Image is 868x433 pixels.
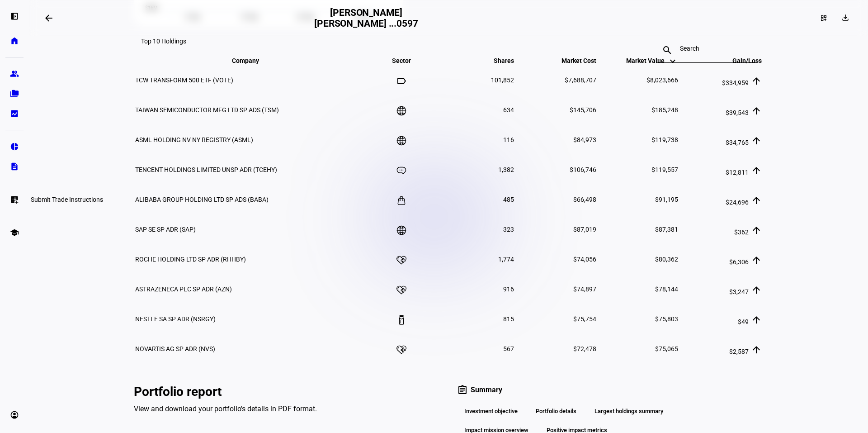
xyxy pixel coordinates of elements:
[751,255,762,266] mat-icon: arrow_upward
[141,38,186,45] eth-data-table-title: Top 10 Holdings
[135,106,279,114] span: TAIWAN SEMICONDUCTOR MFG LTD SP ADS (TSM)
[651,166,678,173] span: $119,557
[573,226,596,233] span: $87,019
[655,345,678,352] span: $75,065
[751,76,762,86] mat-icon: arrow_upward
[134,404,440,413] div: View and download your portfolio's details in PDF format.
[10,12,19,21] eth-mat-symbol: left_panel_open
[570,166,596,173] span: $106,746
[680,45,732,52] input: Search
[655,285,678,293] span: $78,144
[312,7,420,29] h2: [PERSON_NAME] [PERSON_NAME] ...0597
[573,315,596,323] span: $75,754
[10,89,19,98] eth-mat-symbol: folder_copy
[655,226,678,233] span: $87,381
[503,226,514,233] span: 323
[10,69,19,78] eth-mat-symbol: group
[135,315,216,323] span: NESTLE SA SP ADR (NSRGY)
[503,196,514,203] span: 485
[498,256,514,263] span: 1,774
[503,345,514,352] span: 567
[655,315,678,323] span: $75,803
[5,65,24,83] a: group
[729,258,749,266] span: $6,306
[480,57,514,64] span: Shares
[573,196,596,203] span: $66,498
[726,199,749,206] span: $24,696
[10,142,19,151] eth-mat-symbol: pie_chart
[751,225,762,236] mat-icon: arrow_upward
[751,195,762,206] mat-icon: arrow_upward
[503,136,514,143] span: 116
[726,139,749,146] span: $34,765
[751,344,762,355] mat-icon: arrow_upward
[457,404,525,419] div: Investment objective
[503,315,514,323] span: 815
[651,136,678,143] span: $119,738
[726,109,749,116] span: $39,543
[43,13,54,24] mat-icon: arrow_backwards
[751,165,762,176] mat-icon: arrow_upward
[820,14,827,22] mat-icon: dashboard_customize
[134,385,440,399] div: Portfolio report
[719,57,762,64] span: Gain/Loss
[5,105,24,123] a: bid_landscape
[27,194,107,205] div: Submit Trade Instructions
[385,57,418,64] span: Sector
[841,13,850,22] mat-icon: download
[587,404,670,419] div: Largest holdings summary
[570,106,596,114] span: $145,706
[135,285,232,293] span: ASTRAZENECA PLC SP ADR (AZN)
[738,318,749,325] span: $49
[135,256,246,263] span: ROCHE HOLDING LTD SP ADR (RHHBY)
[528,404,584,419] div: Portfolio details
[729,288,749,295] span: $3,247
[656,45,678,56] mat-icon: search
[646,76,678,84] span: $8,023,666
[10,410,19,419] eth-mat-symbol: account_circle
[135,226,196,233] span: SAP SE SP ADR (SAP)
[573,256,596,263] span: $74,056
[491,76,514,84] span: 101,852
[5,157,24,176] a: description
[10,162,19,171] eth-mat-symbol: description
[232,57,273,64] span: Company
[10,195,19,204] eth-mat-symbol: list_alt_add
[726,169,749,176] span: $12,811
[135,136,253,143] span: ASML HOLDING NV NY REGISTRY (ASML)
[667,56,678,67] mat-icon: keyboard_arrow_down
[10,109,19,118] eth-mat-symbol: bid_landscape
[498,166,514,173] span: 1,382
[5,138,24,156] a: pie_chart
[655,256,678,263] span: $80,362
[651,106,678,114] span: $185,248
[751,314,762,325] mat-icon: arrow_upward
[457,385,763,395] div: Summary
[734,228,749,236] span: $362
[548,57,596,64] span: Market Cost
[10,228,19,237] eth-mat-symbol: school
[5,85,24,103] a: folder_copy
[135,166,277,173] span: TENCENT HOLDINGS LIMITED UNSP ADR (TCEHY)
[573,285,596,293] span: $74,897
[565,76,596,84] span: $7,688,707
[135,345,215,352] span: NOVARTIS AG SP ADR (NVS)
[503,106,514,114] span: 634
[5,32,24,50] a: home
[573,136,596,143] span: $84,973
[729,348,749,355] span: $2,587
[751,135,762,146] mat-icon: arrow_upward
[722,79,749,86] span: $334,959
[457,385,468,395] mat-icon: assignment
[655,196,678,203] span: $91,195
[573,345,596,352] span: $72,478
[503,285,514,293] span: 916
[135,76,233,84] span: TCW TRANSFORM 500 ETF (VOTE)
[10,36,19,45] eth-mat-symbol: home
[626,57,678,64] span: Market Value
[751,285,762,295] mat-icon: arrow_upward
[135,196,269,203] span: ALIBABA GROUP HOLDING LTD SP ADS (BABA)
[751,105,762,116] mat-icon: arrow_upward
